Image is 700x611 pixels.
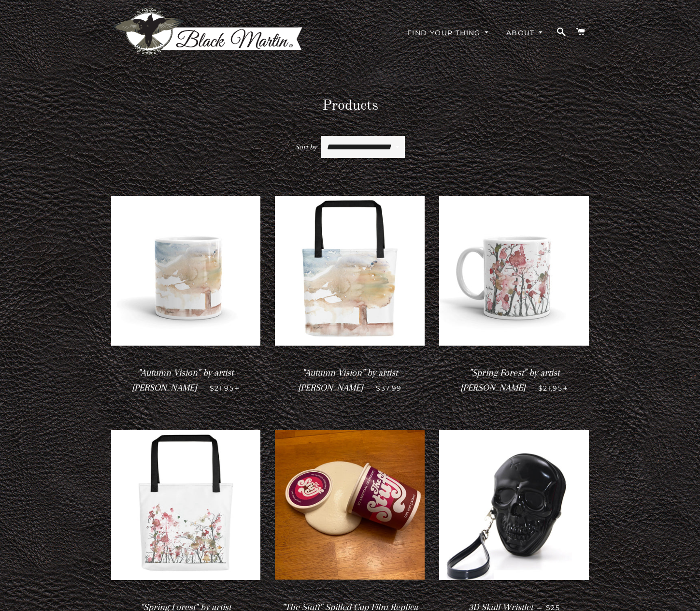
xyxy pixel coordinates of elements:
img: "Autumn Vision" by artist Amy Martin - Mug [111,196,261,346]
a: "Autumn Vision" by artist Amy Martin - Mug [111,182,261,359]
span: — [200,384,206,393]
span: "Autumn Vision" by artist [PERSON_NAME] [132,367,233,393]
span: Sort by [295,143,317,151]
a: "Autumn Vision" by artist Amy Martin - Tote bag [275,182,425,359]
span: $37.99 [376,384,401,393]
a: "Autumn Vision" by artist [PERSON_NAME] — $37.99 [275,359,425,402]
a: "Spring Forest" by artist Amy Martin - Mug [439,182,589,359]
img: Black Martin [111,7,304,57]
img: 3D Skull Wristlet [439,430,589,580]
img: "Spring Forest" by artist Amy Martin - Mug [439,196,589,346]
img: "The Stuff" Spilled Cup Film Replica [275,430,425,580]
span: $21.95 [538,384,568,393]
a: "Spring Forest" by artist Amy Martin - Tote bag [111,417,261,594]
a: About [499,21,551,46]
a: "Autumn Vision" by artist [PERSON_NAME] — $21.95 [111,359,261,402]
span: $21.95 [210,384,240,393]
img: "Spring Forest" by artist Amy Martin - Tote bag [111,430,261,580]
span: "Spring Forest" by artist [PERSON_NAME] [460,367,559,393]
a: "The Stuff" Spilled Cup Film Replica [275,417,425,594]
span: — [529,384,534,393]
img: "Autumn Vision" by artist Amy Martin - Tote bag [275,196,425,346]
h1: Products [111,96,589,116]
a: 3D Skull Wristlet [439,417,589,594]
span: — [367,384,372,393]
a: Find Your Thing [400,21,497,46]
a: "Spring Forest" by artist [PERSON_NAME] — $21.95 [439,359,589,402]
span: "Autumn Vision" by artist [PERSON_NAME] [298,367,398,393]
